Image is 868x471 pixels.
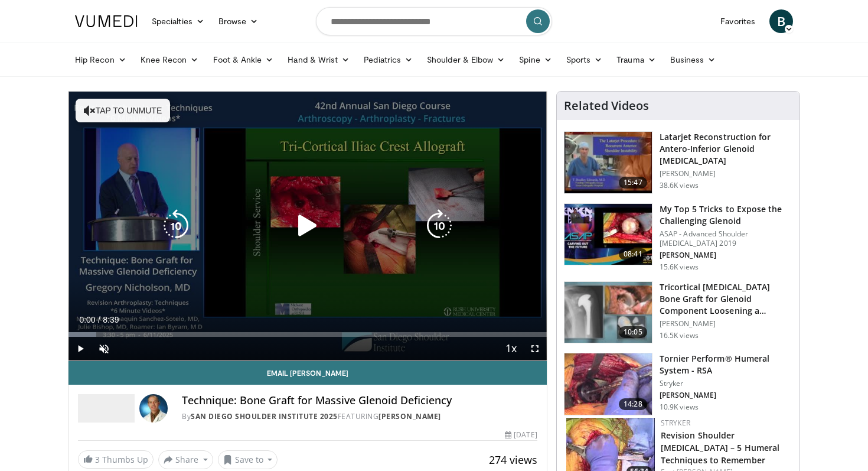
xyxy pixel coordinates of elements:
p: [PERSON_NAME] [660,251,792,260]
a: 3 Thumbs Up [78,450,154,469]
a: 15:47 Latarjet Reconstruction for Antero-Inferior Glenoid [MEDICAL_DATA] [PERSON_NAME] 38.6K views [564,131,792,194]
span: 08:41 [619,248,647,260]
span: 14:28 [619,398,647,410]
div: By FEATURING [182,411,537,422]
a: San Diego Shoulder Institute 2025 [191,411,338,421]
a: Spine [512,48,559,72]
img: 38708_0000_3.png.150x105_q85_crop-smart_upscale.jpg [564,132,652,193]
a: Trauma [609,48,663,72]
a: Specialties [145,9,211,33]
span: 8:39 [103,315,119,324]
p: 15.6K views [660,262,699,272]
span: 274 views [489,453,537,467]
h4: Technique: Bone Graft for Massive Glenoid Deficiency [182,394,537,407]
a: Email [PERSON_NAME] [68,361,547,385]
a: Pediatrics [357,48,420,72]
img: VuMedi Logo [75,15,138,27]
img: Avatar [139,394,168,423]
a: Hip Recon [68,48,133,72]
span: 10:05 [619,326,647,338]
h3: My Top 5 Tricks to Expose the Challenging Glenoid [660,203,792,227]
button: Tap to unmute [76,99,170,122]
input: Search topics, interventions [316,7,552,35]
span: / [98,315,100,324]
a: Sports [559,48,610,72]
p: [PERSON_NAME] [660,391,792,400]
p: Stryker [660,379,792,388]
h3: Latarjet Reconstruction for Antero-Inferior Glenoid [MEDICAL_DATA] [660,131,792,167]
div: [DATE] [505,430,537,440]
a: Revision Shoulder [MEDICAL_DATA] – 5 Humeral Techniques to Remember [661,430,780,466]
a: [PERSON_NAME] [378,411,441,421]
a: 14:28 Tornier Perform® Humeral System - RSA Stryker [PERSON_NAME] 10.9K views [564,353,792,415]
a: Stryker [661,418,690,428]
a: 10:05 Tricortical [MEDICAL_DATA] Bone Graft for Glenoid Component Loosening a… [PERSON_NAME] 16.5... [564,281,792,344]
a: Business [663,48,723,72]
span: 0:00 [79,315,95,324]
h3: Tornier Perform® Humeral System - RSA [660,353,792,376]
button: Save to [218,450,278,469]
button: Fullscreen [523,337,547,360]
a: Hand & Wrist [280,48,357,72]
a: 08:41 My Top 5 Tricks to Expose the Challenging Glenoid ASAP - Advanced Shoulder [MEDICAL_DATA] 2... [564,203,792,272]
p: 38.6K views [660,181,699,190]
img: 54195_0000_3.png.150x105_q85_crop-smart_upscale.jpg [564,282,652,343]
img: c16ff475-65df-4a30-84a2-4b6c3a19e2c7.150x105_q85_crop-smart_upscale.jpg [564,353,652,415]
h3: Tricortical [MEDICAL_DATA] Bone Graft for Glenoid Component Loosening a… [660,281,792,317]
video-js: Video Player [68,92,547,361]
button: Unmute [92,337,116,360]
p: ASAP - Advanced Shoulder [MEDICAL_DATA] 2019 [660,229,792,248]
a: Browse [211,9,266,33]
a: Shoulder & Elbow [420,48,512,72]
img: San Diego Shoulder Institute 2025 [78,394,135,423]
img: b61a968a-1fa8-450f-8774-24c9f99181bb.150x105_q85_crop-smart_upscale.jpg [564,204,652,265]
span: 3 [95,454,100,465]
p: 10.9K views [660,402,699,412]
p: [PERSON_NAME] [660,319,792,329]
a: B [769,9,793,33]
h4: Related Videos [564,99,649,113]
span: 15:47 [619,177,647,189]
a: Foot & Ankle [206,48,281,72]
a: Knee Recon [133,48,206,72]
a: Favorites [713,9,762,33]
p: [PERSON_NAME] [660,169,792,178]
button: Share [158,450,213,469]
div: Progress Bar [68,332,547,337]
button: Play [68,337,92,360]
p: 16.5K views [660,331,699,340]
button: Playback Rate [500,337,523,360]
